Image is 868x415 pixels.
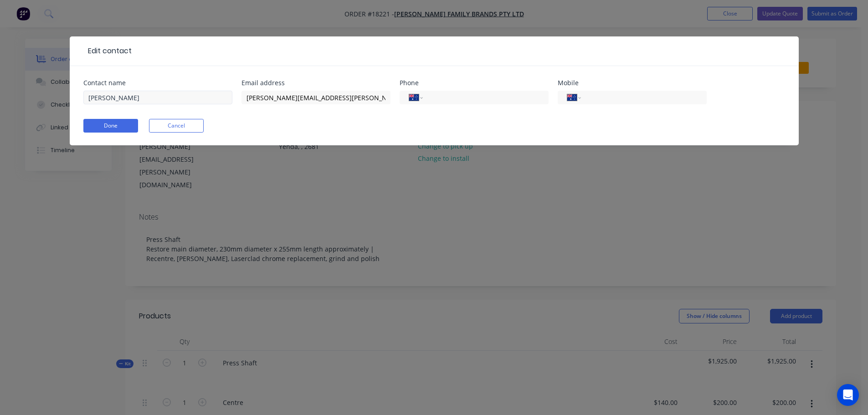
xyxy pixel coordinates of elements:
[83,119,138,133] button: Done
[83,46,132,56] div: Edit contact
[241,80,390,86] div: Email address
[149,119,204,133] button: Cancel
[83,80,232,86] div: Contact name
[400,80,549,86] div: Phone
[837,384,859,406] div: Open Intercom Messenger
[558,80,707,86] div: Mobile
